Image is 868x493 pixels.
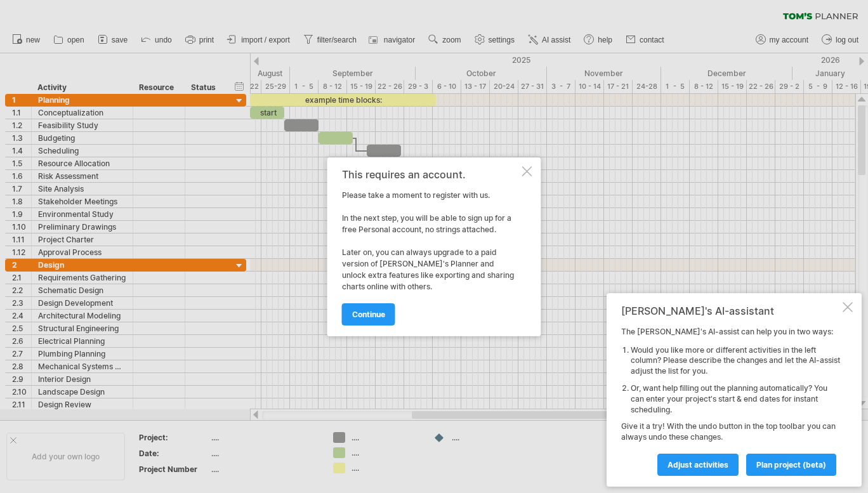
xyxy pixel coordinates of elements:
a: plan project (beta) [746,454,836,476]
div: This requires an account. [342,169,520,180]
div: The [PERSON_NAME]'s AI-assist can help you in two ways: Give it a try! With the undo button in th... [621,327,840,475]
a: continue [342,303,395,325]
li: Would you like more or different activities in the left column? Please describe the changes and l... [631,345,840,377]
li: Or, want help filling out the planning automatically? You can enter your project's start & end da... [631,383,840,415]
a: Adjust activities [657,454,739,476]
div: [PERSON_NAME]'s AI-assistant [621,305,840,317]
span: Adjust activities [667,460,728,470]
span: continue [352,310,385,319]
div: Please take a moment to register with us. In the next step, you will be able to sign up for a fre... [342,169,520,325]
span: plan project (beta) [756,460,826,470]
